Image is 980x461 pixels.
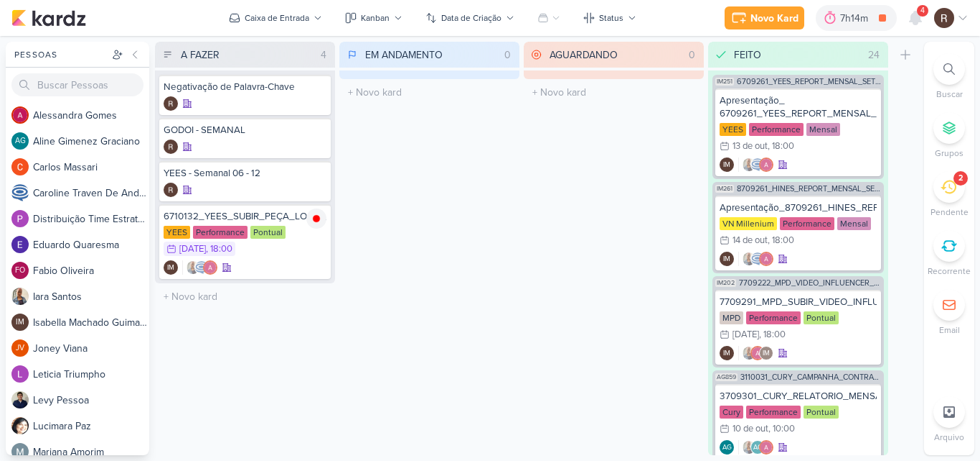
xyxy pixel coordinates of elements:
[732,236,768,245] div: 14 de out
[759,440,773,455] img: Alessandra Gomes
[742,346,756,360] img: Iara Santos
[749,123,804,136] div: Performance
[33,134,149,149] div: A l i n e G i m e n e z G r a c i a n o
[33,341,149,356] div: J o n e y V i a n a
[16,344,24,352] p: JV
[804,406,839,419] div: Pontual
[750,440,765,455] div: Aline Gimenez Graciano
[837,217,871,230] div: Mensal
[11,236,29,253] img: Eduardo Quaresma
[920,5,925,17] span: 4
[720,346,734,360] div: Criador(a): Isabella Machado Guimarães
[182,260,217,275] div: Colaboradores: Iara Santos, Caroline Traven De Andrade, Alessandra Gomes
[720,406,743,419] div: Cury
[715,78,734,86] span: IM251
[194,260,209,275] img: Caroline Traven De Andrade
[11,417,29,434] img: Lucimara Paz
[768,424,795,434] div: , 10:00
[11,73,143,96] input: Buscar Pessoas
[738,346,773,360] div: Colaboradores: Iara Santos, Alessandra Gomes, Isabella Machado Guimarães
[715,373,738,381] span: AG859
[11,314,29,331] div: Isabella Machado Guimarães
[715,185,734,193] span: IM261
[935,147,963,160] p: Grupos
[11,184,29,201] img: Caroline Traven De Andrade
[11,339,29,357] div: Joney Viana
[527,82,701,103] input: + Novo kard
[763,350,770,357] p: IM
[15,267,25,275] p: FO
[780,217,834,230] div: Performance
[186,260,200,275] img: Iara Santos
[11,365,29,383] img: Leticia Triumpho
[720,440,734,455] div: Aline Gimenez Graciano
[33,419,149,434] div: L u c i m a r a P a z
[33,108,149,123] div: A l e s s a n d r a G o m e s
[33,186,149,201] div: C a r o l i n e T r a v e n D e A n d r a d e
[11,262,29,279] div: Fabio Oliveira
[250,226,286,239] div: Pontual
[33,367,149,382] div: L e t i c i a T r i u m p h o
[720,440,734,455] div: Criador(a): Aline Gimenez Graciano
[11,443,29,460] img: Mariana Amorim
[936,88,963,101] p: Buscar
[33,444,149,460] div: M a r i a n a A m o r i m
[315,47,332,63] div: 4
[164,81,326,93] div: Negativação de Palavra-Chave
[720,201,877,214] div: Apresentação_8709261_HINES_REPORT_MENSAL_SETEMBRO
[732,330,759,339] div: [DATE]
[739,279,881,287] span: 7709222_MPD_VIDEO_INFLUENCER_DECORADO
[720,94,877,120] div: Apresentação_ 6709261_YEES_REPORT_MENSAL_SETEMBRO
[862,47,885,63] div: 24
[193,226,248,239] div: Performance
[840,11,872,26] div: 7h14m
[722,444,732,452] p: AG
[750,158,765,172] img: Caroline Traven De Andrade
[11,132,29,150] div: Aline Gimenez Graciano
[723,350,730,357] p: IM
[164,183,178,197] img: Rafael Dornelles
[203,260,217,275] img: Alessandra Gomes
[158,286,332,307] input: + Novo kard
[750,252,765,266] img: Caroline Traven De Andrade
[732,142,768,151] div: 13 de out
[33,160,149,175] div: C a r l o s M a s s a r i
[737,78,881,86] span: 6709261_YEES_REPORT_MENSAL_SETEMBRO
[16,319,24,327] p: IM
[924,53,974,101] li: Ctrl + F
[720,217,777,230] div: VN Millenium
[742,158,756,172] img: Iara Santos
[499,47,517,63] div: 0
[740,373,881,381] span: 3110031_CURY_CAMPANHA_CONTRATAÇÃO_RJ_KARDZ_MAE
[11,106,29,124] img: Alessandra Gomes
[164,140,178,154] img: Rafael Dornelles
[746,406,801,419] div: Performance
[723,256,730,263] p: IM
[720,158,734,172] div: Criador(a): Isabella Machado Guimarães
[759,330,786,339] div: , 18:00
[742,440,756,455] img: Iara Santos
[720,158,734,172] div: Isabella Machado Guimarães
[720,296,877,309] div: 7709291_MPD_SUBIR_VIDEO_INFLUENCER_DECORADO
[806,123,840,136] div: Mensal
[768,142,794,151] div: , 18:00
[753,444,763,452] p: AG
[11,9,86,27] img: kardz.app
[33,315,149,330] div: I s a b e l l a M a c h a d o G u i m a r ã e s
[164,167,326,180] div: YEES - Semanal 06 - 12
[928,265,971,278] p: Recorrente
[732,424,768,434] div: 10 de out
[720,123,746,136] div: YEES
[306,209,326,229] img: tracking
[179,245,206,254] div: [DATE]
[958,173,963,184] div: 2
[737,185,881,193] span: 8709261_HINES_REPORT_MENSAL_SETEMBRO
[742,252,756,266] img: Iara Santos
[683,47,701,63] div: 0
[164,260,178,275] div: Criador(a): Isabella Machado Guimarães
[164,260,178,275] div: Isabella Machado Guimarães
[33,263,149,278] div: F a b i o O l i v e i r a
[939,324,960,337] p: Email
[720,390,877,403] div: 3709301_CURY_RELATORIO_MENSAL_CAMPANHA_CONTRATAÇÃO_RJ
[738,440,773,455] div: Colaboradores: Iara Santos, Aline Gimenez Graciano, Alessandra Gomes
